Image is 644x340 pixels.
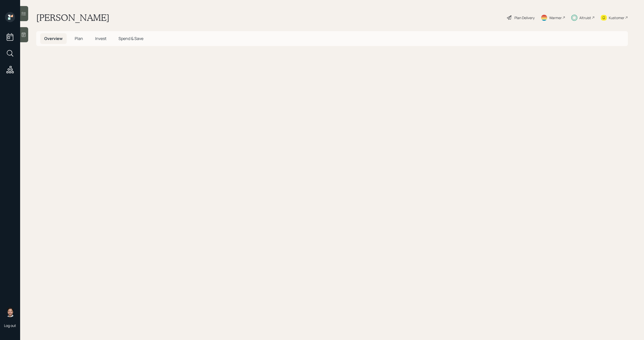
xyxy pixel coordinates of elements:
[75,36,83,41] span: Plan
[36,12,109,23] h1: [PERSON_NAME]
[44,36,63,41] span: Overview
[5,307,15,317] img: michael-russo-headshot.png
[95,36,106,41] span: Invest
[118,36,143,41] span: Spend & Save
[514,15,535,20] div: Plan Delivery
[4,323,16,328] div: Log out
[609,15,624,20] div: Kustomer
[549,15,562,20] div: Warmer
[579,15,591,20] div: Altruist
